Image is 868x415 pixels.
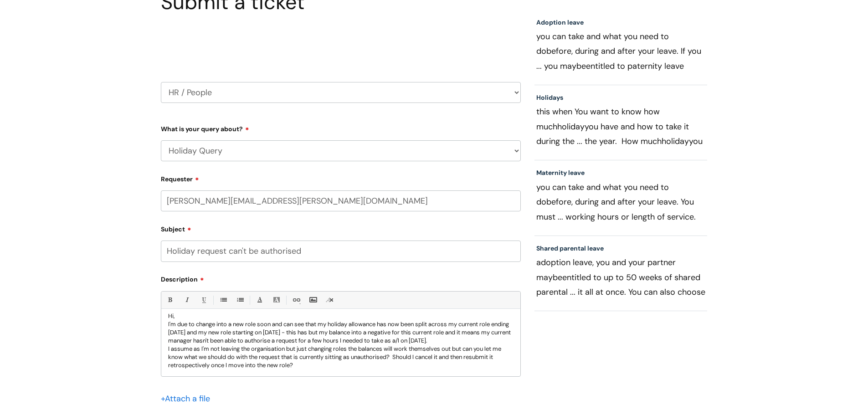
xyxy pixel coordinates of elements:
[536,255,706,299] p: adoption leave, you and your partner may entitled to up to 50 weeks of shared parental ... it all...
[164,294,175,306] a: Bold (Ctrl-B)
[161,190,521,211] input: Email
[576,61,586,72] span: be
[536,29,706,73] p: you can take and what you need to do , during and after your leave. If you ... you may entitled t...
[536,18,584,26] a: Adoption leave
[553,272,562,283] span: be
[557,121,585,132] span: holiday
[324,294,335,306] a: Remove formatting (Ctrl-\)
[168,345,514,369] p: I assume as I'm not leaving the organisation but just changing roles the balances will work thems...
[234,294,246,306] a: 1. Ordered List (Ctrl-Shift-8)
[271,294,282,306] a: Back Color
[307,294,318,306] a: Insert Image...
[546,46,571,56] span: before
[536,93,563,102] a: Holidays
[536,104,706,148] p: this when You want to know how much you have and how to take it during the ... the year. How much...
[217,294,229,306] a: • Unordered List (Ctrl-Shift-7)
[181,294,192,306] a: Italic (Ctrl-I)
[290,294,302,306] a: Link
[168,320,514,345] p: I'm due to change into a new role soon and can see that my holiday allowance has now been split a...
[168,312,514,320] p: Hi,
[161,272,521,283] label: Description
[161,222,521,233] label: Subject
[161,391,216,406] div: Attach a file
[198,294,209,306] a: Underline(Ctrl-U)
[254,294,265,306] a: Font Color
[161,36,521,52] h2: Select issue type
[536,180,706,224] p: you can take and what you need to do , during and after your leave. You must ... working hours or...
[536,244,604,252] a: Shared parental leave
[161,172,521,183] label: Requester
[536,169,585,177] a: Maternity leave
[546,196,571,207] span: before
[161,122,521,133] label: What is your query about?
[662,136,689,147] span: holiday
